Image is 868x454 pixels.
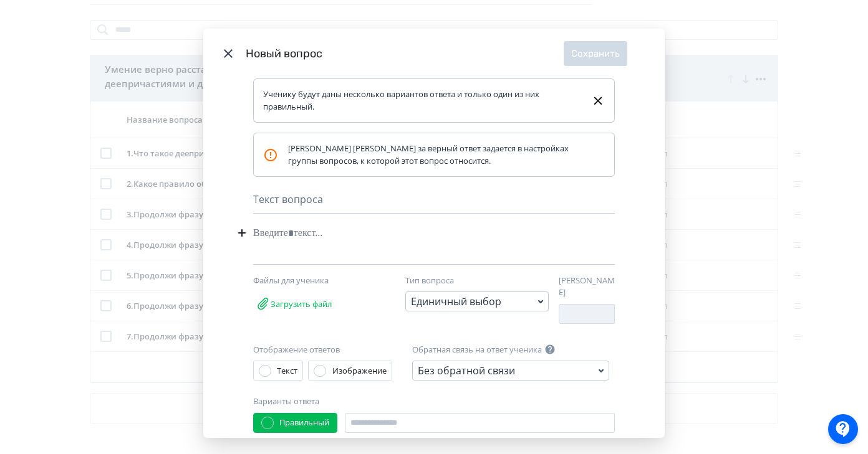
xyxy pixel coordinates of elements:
[277,365,297,377] div: Текст
[263,143,585,167] div: [PERSON_NAME] [PERSON_NAME] за верный ответ задается в настройках группы вопросов, к которой этот...
[246,45,564,62] div: Новый вопрос
[412,344,542,356] label: Обратная связь на ответ ученика
[203,29,665,437] div: Modal
[405,275,454,287] label: Тип вопроса
[411,294,501,309] div: Единичный выбор
[253,344,340,356] label: Отображение ответов
[263,88,581,113] div: Ученику будут даны несколько вариантов ответа и только один из них правильный.
[279,417,329,429] div: Правильный
[332,365,387,377] div: Изображение
[253,395,319,408] label: Варианты ответа
[559,275,615,299] label: [PERSON_NAME]
[564,41,627,66] button: Сохранить
[253,192,615,214] div: Текст вопроса
[418,363,515,378] div: Без обратной связи
[253,275,384,287] div: Файлы для ученика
